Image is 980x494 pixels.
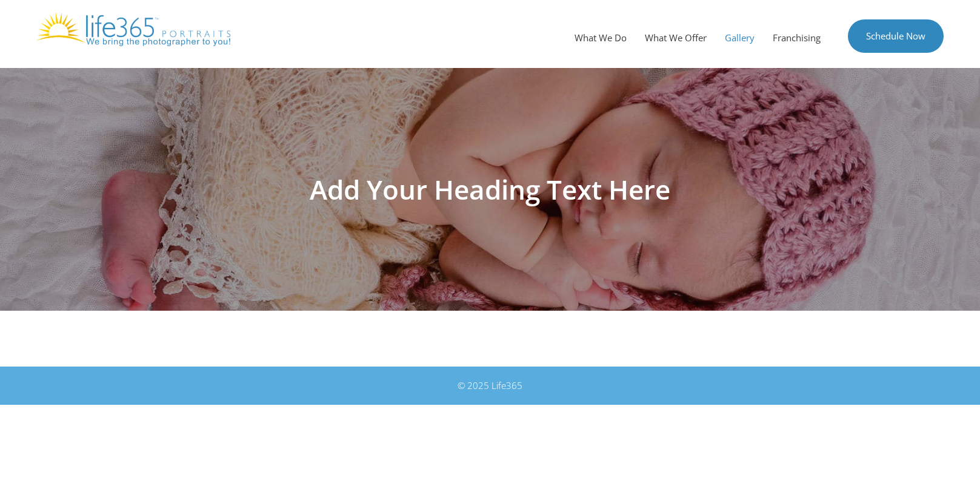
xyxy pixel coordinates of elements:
[565,19,636,56] a: What We Do
[636,19,716,56] a: What We Offer
[848,19,944,53] a: Schedule Now
[764,19,830,56] a: Franchising
[157,379,824,393] div: © 2025 Life365
[716,19,764,56] a: Gallery
[151,176,830,203] h1: Add Your Heading Text Here
[36,12,230,46] img: Life365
